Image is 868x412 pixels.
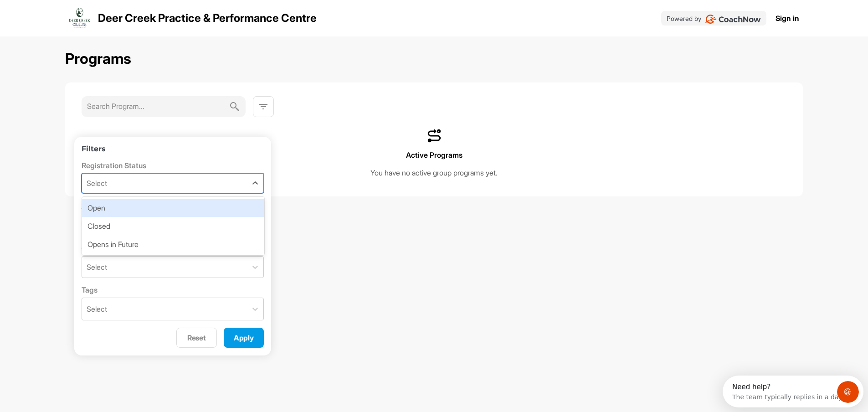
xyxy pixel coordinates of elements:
[82,199,264,217] div: Open
[87,178,107,189] div: Select
[4,4,148,29] div: Open Intercom Messenger
[176,328,217,348] button: Reset
[427,129,441,143] img: svg+xml;base64,PHN2ZyB3aWR0aD0iMzQiIGhlaWdodD0iMzQiIHZpZXdCb3g9IjAgMCAzNCAzNCIgZmlsbD0ibm9uZSIgeG...
[10,8,121,15] div: Need help?
[723,376,863,407] iframe: Intercom live chat discovery launcher
[224,328,264,348] button: Apply
[82,201,120,211] span: Attendance
[234,333,254,342] span: Apply
[87,96,229,116] input: Search Program...
[82,217,264,235] div: Closed
[82,161,146,170] span: Registration Status
[258,101,269,112] img: svg+xml;base64,PHN2ZyB3aWR0aD0iMjQiIGhlaWdodD0iMjQiIHZpZXdCb3g9IjAgMCAyNCAyNCIgZmlsbD0ibm9uZSIgeG...
[87,304,107,314] div: Select
[406,149,462,160] p: Active Programs
[370,167,498,178] p: You have no active group programs yet.
[837,381,859,403] iframe: Intercom live chat
[10,15,121,25] div: The team typically replies in a day.
[776,13,799,24] a: Sign in
[705,15,761,24] img: CoachNow
[82,215,171,233] button: Clinic
[87,262,107,273] div: Select
[667,14,701,23] p: Powered by
[98,10,317,26] p: Deer Creek Practice & Performance Centre
[82,244,103,253] span: Coach
[187,333,206,342] span: Reset
[82,235,264,253] div: Opens in Future
[229,96,240,117] img: svg+xml;base64,PHN2ZyB3aWR0aD0iMjQiIGhlaWdodD0iMjQiIHZpZXdCb3g9IjAgMCAyNCAyNCIgZmlsbD0ibm9uZSIgeG...
[82,285,98,295] span: Tags
[65,50,131,68] h2: Programs
[82,137,264,161] h3: Filters
[69,7,91,29] img: logo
